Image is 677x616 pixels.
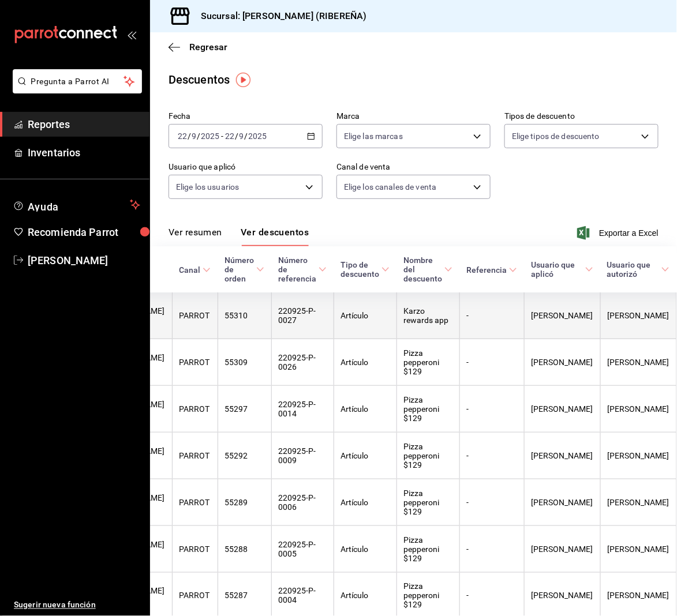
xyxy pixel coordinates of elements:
[169,71,230,88] div: Descuentos
[459,386,524,433] th: -
[192,9,366,23] h3: Sucursal: [PERSON_NAME] (RIBEREÑA)
[334,339,397,386] th: Artículo
[600,526,676,573] th: [PERSON_NAME]
[397,292,459,339] th: Karzo rewards app
[176,181,239,193] span: Elige los usuarios
[235,132,238,141] span: /
[341,260,390,279] span: Tipo de descuento
[397,386,459,433] th: Pizza pepperoni $129
[271,526,334,573] th: 220925-P-0005
[169,42,227,52] button: Regresar
[579,226,659,240] button: Exportar a Excel
[600,386,676,433] th: [PERSON_NAME]
[221,132,223,141] span: -
[169,163,323,171] label: Usuario que aplicó
[524,386,600,433] th: [PERSON_NAME]
[28,253,140,268] span: [PERSON_NAME]
[28,224,140,240] span: Recomienda Parrot
[239,132,245,141] input: --
[169,227,222,246] button: Ver resumen
[248,132,268,141] input: ----
[512,130,600,142] span: Elige tipos de descuento
[241,227,309,246] button: Ver descuentos
[344,130,403,142] span: Elige las marcas
[172,526,218,573] th: PARROT
[169,112,323,121] label: Fecha
[600,292,676,339] th: [PERSON_NAME]
[466,265,517,275] span: Referencia
[531,260,593,279] span: Usuario que aplicó
[179,265,211,275] span: Canal
[334,292,397,339] th: Artículo
[459,526,524,573] th: -
[600,479,676,526] th: [PERSON_NAME]
[218,433,271,479] th: 55292
[188,132,191,141] span: /
[271,292,334,339] th: 220925-P-0027
[189,42,227,52] span: Regresar
[172,292,218,339] th: PARROT
[200,132,220,141] input: ----
[14,599,140,611] span: Sugerir nueva función
[218,526,271,573] th: 55288
[218,479,271,526] th: 55289
[218,386,271,433] th: 55297
[191,132,197,141] input: --
[607,260,669,279] span: Usuario que autorizó
[344,181,436,193] span: Elige los canales de venta
[28,117,140,132] span: Reportes
[28,198,125,212] span: Ayuda
[197,132,200,141] span: /
[172,433,218,479] th: PARROT
[271,339,334,386] th: 220925-P-0026
[524,339,600,386] th: [PERSON_NAME]
[172,386,218,433] th: PARROT
[177,132,188,141] input: --
[8,84,142,96] a: Pregunta a Parrot AI
[524,433,600,479] th: [PERSON_NAME]
[172,479,218,526] th: PARROT
[278,256,327,283] span: Número de referencia
[504,112,659,121] label: Tipos de descuento
[271,479,334,526] th: 220925-P-0006
[336,112,491,121] label: Marca
[397,433,459,479] th: Pizza pepperoni $129
[524,292,600,339] th: [PERSON_NAME]
[459,292,524,339] th: -
[524,526,600,573] th: [PERSON_NAME]
[218,292,271,339] th: 55310
[28,145,140,160] span: Inventarios
[459,479,524,526] th: -
[334,526,397,573] th: Artículo
[524,479,600,526] th: [PERSON_NAME]
[271,386,334,433] th: 220925-P-0014
[334,479,397,526] th: Artículo
[600,433,676,479] th: [PERSON_NAME]
[334,386,397,433] th: Artículo
[169,227,309,246] div: navigation tabs
[13,69,142,93] button: Pregunta a Parrot AI
[225,256,264,283] span: Número de orden
[172,339,218,386] th: PARROT
[127,30,136,39] button: open_drawer_menu
[271,433,334,479] th: 220925-P-0009
[397,526,459,573] th: Pizza pepperoni $129
[397,339,459,386] th: Pizza pepperoni $129
[459,433,524,479] th: -
[225,132,235,141] input: --
[600,339,676,386] th: [PERSON_NAME]
[245,132,248,141] span: /
[236,73,250,87] img: Tooltip marker
[336,163,491,171] label: Canal de venta
[403,256,452,283] span: Nombre del descuento
[218,339,271,386] th: 55309
[397,479,459,526] th: Pizza pepperoni $129
[334,433,397,479] th: Artículo
[459,339,524,386] th: -
[31,76,124,88] span: Pregunta a Parrot AI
